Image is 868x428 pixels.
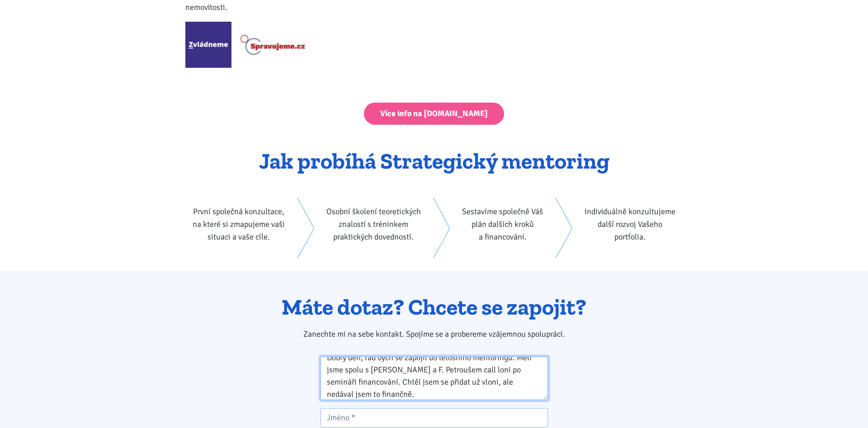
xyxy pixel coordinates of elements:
p: Sestavíme společně Váš plán dalších kroků a financování. [462,205,543,243]
a: Více info na [DOMAIN_NAME] [364,103,504,125]
p: Individuálně konzultujeme další rozvoj Vašeho portfolia. [585,205,675,243]
p: Zanechte mi na sebe kontakt. Spojíme se a probereme vzájemnou spolupráci. [303,320,565,348]
p: První společná konzultace, na které si zmapujeme vaši situaci a vaše cíle. [193,205,285,243]
h3: Máte dotaz? Chcete se zapojit? [278,295,590,320]
p: Osobní školení teoretických znalostí s tréninkem praktických dovedností. [326,205,421,243]
input: Jméno * [321,408,548,428]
